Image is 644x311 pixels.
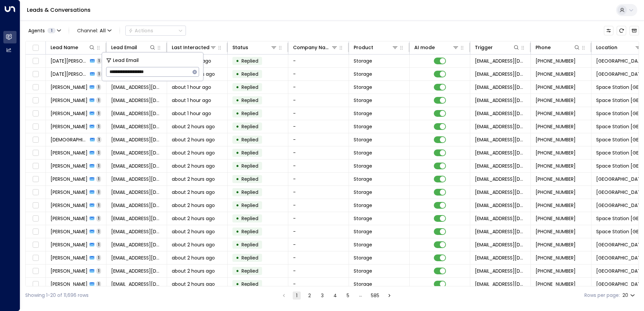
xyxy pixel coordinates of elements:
td: - [288,160,349,172]
span: qydejug@gmail.com [111,215,162,222]
span: Storage [354,123,372,130]
td: - [288,120,349,133]
div: • [236,121,239,132]
div: • [236,160,239,172]
span: Storage [354,58,372,64]
span: 1 [96,124,101,129]
span: leads@space-station.co.uk [475,215,526,222]
span: about 2 hours ago [172,176,215,182]
span: leads@space-station.co.uk [475,228,526,235]
span: kudasyqas@gmail.com [111,202,162,209]
span: 1 [96,215,101,221]
span: 1 [96,281,101,287]
span: Toggle select row [31,188,40,197]
a: Leads & Conversations [27,6,91,14]
div: Status [232,43,277,51]
span: leads@space-station.co.uk [475,163,526,169]
span: about 2 hours ago [172,202,215,209]
span: about 2 hours ago [172,268,215,274]
span: +447428962384 [536,241,576,248]
span: Toggle select row [31,123,40,131]
span: leads@space-station.co.uk [475,202,526,209]
span: pehicydy@gmail.com [111,268,162,274]
div: • [236,226,239,237]
span: +447857533991 [536,71,576,77]
span: Replied [241,110,258,117]
td: - [288,225,349,238]
div: Trigger [475,43,493,51]
span: +447152836543 [536,163,576,169]
span: leads@space-station.co.uk [475,123,526,130]
div: Location [596,43,641,51]
button: Actions [125,26,186,36]
span: Toggle select row [31,267,40,275]
span: leads@space-station.co.uk [475,241,526,248]
span: Ezra Morgan [51,241,88,248]
div: • [236,68,239,80]
span: Simone Best [51,268,88,274]
span: leads@space-station.co.uk [475,84,526,91]
td: - [288,186,349,199]
td: - [288,133,349,146]
span: Replied [241,58,258,64]
div: • [236,200,239,211]
td: - [288,55,349,67]
span: Storage [354,228,372,235]
td: - [288,107,349,120]
span: zyrutuzyk@gmail.com [111,281,162,287]
span: biwebefamo@gmail.com [111,241,162,248]
div: • [236,173,239,185]
span: Replied [241,268,258,274]
span: 1 [96,84,101,90]
div: Lead Name [51,43,95,51]
button: Go to page 3 [318,291,326,300]
span: Replied [241,215,258,222]
span: Replied [241,71,258,77]
span: deqymyx@gmail.com [111,254,162,261]
div: • [236,55,239,67]
div: • [236,186,239,198]
span: Replied [241,228,258,235]
span: Toggle select row [31,214,40,223]
span: about 2 hours ago [172,228,215,235]
button: page 1 [293,291,301,300]
button: Channel:All [74,26,114,35]
span: qahoweresy@gmail.com [111,97,162,104]
span: Replied [241,202,258,209]
span: about 2 hours ago [172,281,215,287]
div: Product [354,43,373,51]
span: about 2 hours ago [172,123,215,130]
span: leads@space-station.co.uk [475,281,526,287]
span: Storage [354,215,372,222]
span: leads@space-station.co.uk [475,136,526,143]
span: Channel: [74,26,114,35]
span: Toggle select row [31,254,40,262]
div: Status [232,43,248,51]
span: Toggle select row [31,136,40,144]
button: Archived Leads [630,26,639,35]
span: Kiara Stanton [51,254,88,261]
span: cynuwe@gmail.com [111,123,162,130]
td: - [288,278,349,290]
div: Last Interacted [172,43,210,51]
div: … [357,291,365,300]
span: Leila Brady [51,228,88,235]
td: - [288,94,349,107]
div: • [236,239,239,250]
span: +447007777895 [536,228,576,235]
span: Storage [354,202,372,209]
span: 1 [96,242,101,247]
td: - [288,212,349,225]
span: kujitymuke@gmail.com [111,163,162,169]
span: leads@space-station.co.uk [475,268,526,274]
span: about 2 hours ago [172,163,215,169]
span: leads@space-station.co.uk [475,149,526,156]
span: Replied [241,149,258,156]
td: - [288,199,349,212]
button: Go to page 5 [344,291,352,300]
div: • [236,278,239,290]
span: Toggle select row [31,70,40,78]
span: Toggle select row [31,57,40,65]
div: • [236,81,239,93]
span: Replied [241,123,258,130]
